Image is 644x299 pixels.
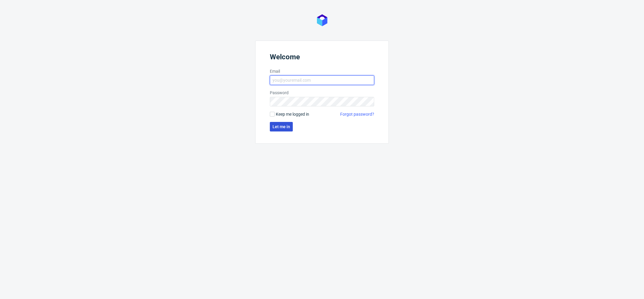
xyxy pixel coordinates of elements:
[273,125,290,129] span: Let me in
[270,53,374,63] header: Welcome
[270,75,374,85] input: you@youremail.com
[270,90,374,96] label: Password
[270,122,293,131] button: Let me in
[276,111,309,117] span: Keep me logged in
[340,111,374,117] a: Forgot password?
[270,68,374,74] label: Email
